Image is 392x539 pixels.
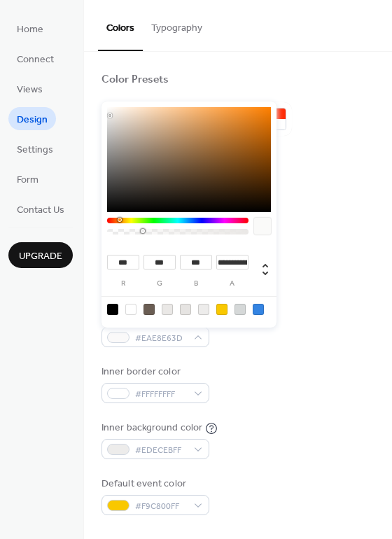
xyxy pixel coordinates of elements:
[107,304,118,315] div: rgb(0, 0, 0)
[198,304,209,315] div: rgb(237, 236, 235)
[17,143,53,157] span: Settings
[216,280,248,288] label: a
[180,304,191,315] div: rgb(230, 228, 226)
[8,197,73,220] a: Contact Us
[234,304,246,315] div: rgb(213, 216, 216)
[8,167,47,190] a: Form
[8,242,73,268] button: Upgrade
[101,365,206,379] div: Inner border color
[17,83,43,97] span: Views
[8,47,62,70] a: Connect
[101,73,169,87] div: Color Presets
[17,113,48,127] span: Design
[135,499,187,514] span: #F9C800FF
[162,304,173,315] div: rgb(234, 232, 230)
[135,443,187,458] span: #EDECEBFF
[17,52,54,67] span: Connect
[143,304,155,315] div: rgb(106, 93, 83)
[8,77,51,100] a: Views
[8,137,62,160] a: Settings
[8,17,52,40] a: Home
[19,249,62,264] span: Upgrade
[143,280,176,288] label: g
[253,304,264,315] div: rgb(52, 132, 226)
[216,304,227,315] div: rgb(249, 200, 0)
[8,107,56,130] a: Design
[125,304,136,315] div: rgb(255, 255, 255)
[17,173,38,188] span: Form
[180,280,212,288] label: b
[135,331,187,346] span: #EAE8E63D
[135,387,187,402] span: #FFFFFFFF
[101,421,202,435] div: Inner background color
[17,22,43,37] span: Home
[17,203,64,218] span: Contact Us
[107,280,139,288] label: r
[101,477,206,491] div: Default event color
